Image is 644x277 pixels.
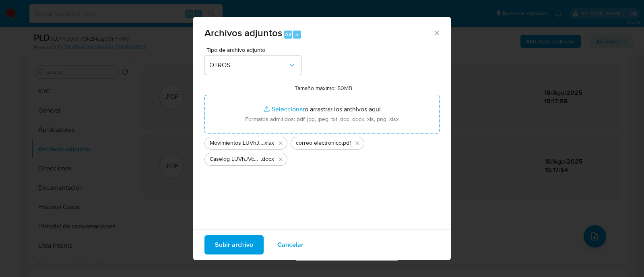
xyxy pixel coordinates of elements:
span: correo electronico [296,139,342,147]
button: Cerrar [433,29,440,36]
span: Cancelar [277,236,303,254]
span: .xlsx [263,139,274,147]
button: OTROS [204,55,301,75]
span: .docx [261,155,274,163]
button: Cancelar [267,235,314,254]
label: Tamaño máximo: 50MB [295,84,352,92]
span: Alt [285,31,291,38]
span: OTROS [209,61,288,69]
button: Subir archivo [204,235,264,254]
ul: Archivos seleccionados [204,133,440,166]
span: Archivos adjuntos [204,26,282,40]
button: Eliminar Movimientos LUVhJVcXnOkZNizgbWrI7hWM_2025_07_17_15_43_19.xlsx [276,138,285,148]
span: a [295,31,298,38]
button: Eliminar correo electronico.pdf [353,138,362,148]
span: Tipo de archivo adjunto [206,47,303,53]
span: Caselog LUVhJVcXnOkZNizgbWrI7hWM_2025_07_17_15_43_19 [210,155,261,163]
button: Eliminar Caselog LUVhJVcXnOkZNizgbWrI7hWM_2025_07_17_15_43_19.docx [276,154,285,164]
span: Subir archivo [215,236,253,254]
span: Movimientos LUVhJVcXnOkZNizgbWrI7hWM_2025_07_17_15_43_19 [210,139,263,147]
span: .pdf [342,139,351,147]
